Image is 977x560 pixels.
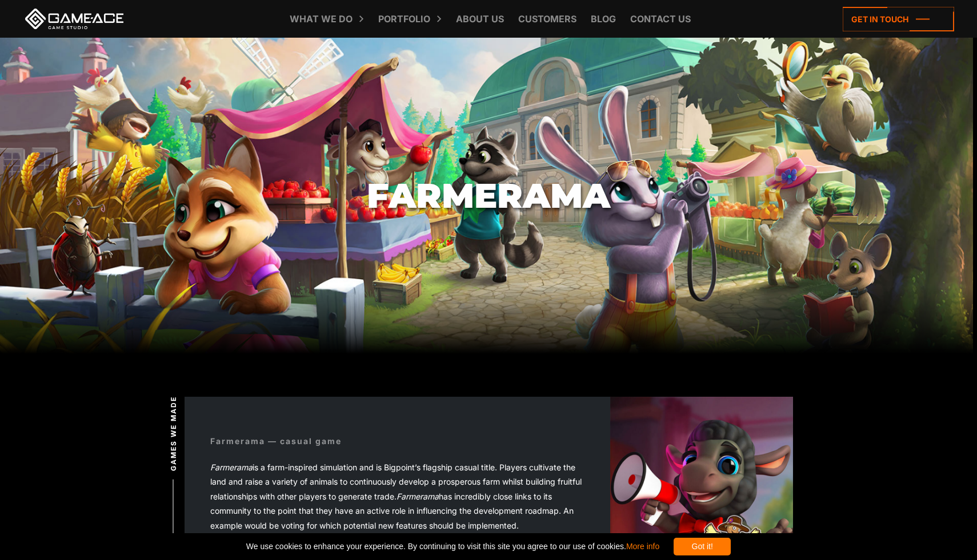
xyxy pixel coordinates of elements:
em: Farmerama [210,462,253,472]
span: We use cookies to enhance your experience. By continuing to visit this site you agree to our use ... [246,538,659,555]
em: Farmerama [397,491,439,501]
a: Get in touch [843,7,954,31]
span: is a farm-inspired simulation and is Bigpoint’s flagship casual title. Players cultivate the land... [210,462,582,530]
span: Games we made [168,396,178,471]
h1: Farmerama [367,177,610,215]
a: More info [626,542,659,551]
div: Got it! [674,538,731,555]
div: Farmerama — casual game [210,435,342,447]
